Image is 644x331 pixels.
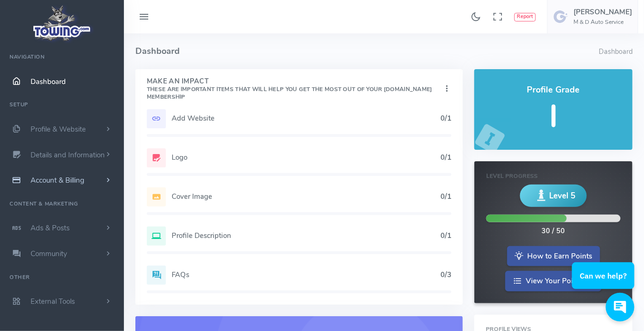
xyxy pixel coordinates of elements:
[31,150,105,160] span: Details and Information
[553,9,569,24] img: user-image
[172,193,440,200] h5: Cover Image
[172,114,440,122] h5: Add Website
[599,47,633,57] li: Dashboard
[542,226,565,237] div: 30 / 50
[31,176,84,185] span: Account & Billing
[440,193,451,200] h5: 0/1
[573,8,632,16] h5: [PERSON_NAME]
[440,154,451,161] h5: 0/1
[486,100,621,134] h5: I
[505,271,602,291] a: View Your Point Log
[440,232,451,239] h5: 0/1
[147,78,442,101] h4: Make An Impact
[573,19,632,25] h6: M & D Auto Service
[486,173,621,179] h6: Level Progress
[135,33,599,69] h4: Dashboard
[486,85,621,95] h4: Profile Grade
[31,297,75,306] span: External Tools
[514,13,536,21] button: Report
[31,77,66,86] span: Dashboard
[31,124,86,134] span: Profile & Website
[565,236,644,331] iframe: Conversations
[172,154,440,161] h5: Logo
[31,249,67,259] span: Community
[440,271,451,279] h5: 0/3
[440,114,451,122] h5: 0/1
[30,3,94,43] img: logo
[172,271,440,279] h5: FAQs
[507,246,600,267] a: How to Earn Points
[172,232,440,239] h5: Profile Description
[549,190,575,202] span: Level 5
[147,85,432,101] small: These are important items that will help you get the most out of your [DOMAIN_NAME] Membership
[31,223,70,233] span: Ads & Posts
